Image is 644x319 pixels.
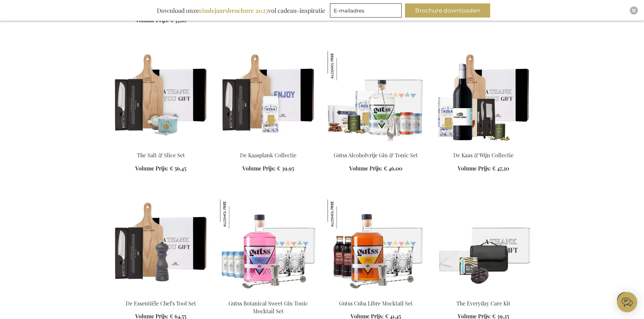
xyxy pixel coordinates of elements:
img: Gutss Botanical Sweet Gin Tonic Mocktail Set [220,200,249,229]
img: Gutss Non-Alcoholic Gin & Tonic Set [328,51,424,146]
span: € 46,00 [384,165,402,172]
span: Volume Prijs: [349,165,382,172]
div: Download onze vol cadeau-inspiratie [154,3,328,18]
a: The Salt & Slice Set Exclusive Business Gift [113,143,209,150]
span: Volume Prijs: [136,17,169,24]
a: Gutss Botanical Sweet Gin Tonic Mocktail Set Gutss Botanical Sweet Gin Tonic Mocktail Set [220,291,317,298]
a: De Kaas & Wijn Collectie [435,143,532,150]
a: Volume Prijs: € 46,00 [349,165,402,172]
a: De Kaas & Wijn Collectie [453,152,514,159]
img: De Kaas & Wijn Collectie [435,51,532,146]
img: Gutss Alcoholvrije Gin & Tonic Set [328,51,357,80]
img: The Salt & Slice Set Exclusive Business Gift [113,51,209,146]
img: Close [632,8,636,12]
span: € 56,45 [170,165,186,172]
a: Gutss Botanical Sweet Gin Tonic Mocktail Set [229,300,308,315]
input: E-mailadres [330,3,402,18]
a: Gutss Cuba Libre Mocktail Set [339,300,413,307]
a: Gutss Cuba Libre Mocktail Set Gutss Cuba Libre Mocktail Set [328,291,424,298]
img: Gutss Cuba Libre Mocktail Set [328,200,424,294]
a: De Essentiële Chef's Tool Set [126,300,196,307]
img: Gutss Cuba Libre Mocktail Set [328,200,357,229]
a: Volume Prijs: € 47,20 [458,165,509,172]
a: Gutss Non-Alcoholic Gin & Tonic Set Gutss Alcoholvrije Gin & Tonic Set [328,143,424,150]
a: The Everyday Care Kit [435,291,532,298]
iframe: belco-activator-frame [617,292,637,312]
span: € 47,20 [492,165,509,172]
span: Volume Prijs: [135,165,168,172]
div: Close [630,6,638,15]
button: Brochure downloaden [405,3,490,18]
a: De Essentiële Chef's Tool Set [113,291,209,298]
img: Gutss Botanical Sweet Gin Tonic Mocktail Set [220,200,317,294]
form: marketing offers and promotions [330,3,404,20]
img: De Kaasplank Collectie [220,51,317,146]
b: eindejaarsbrochure 2025 [199,6,268,15]
span: Volume Prijs: [458,165,491,172]
a: Volume Prijs: € 56,45 [135,165,186,172]
span: € 37,10 [170,17,186,24]
img: The Everyday Care Kit [435,200,532,294]
a: Gutss Alcoholvrije Gin & Tonic Set [334,152,418,159]
img: De Essentiële Chef's Tool Set [113,200,209,294]
a: The Salt & Slice Set [137,152,185,159]
a: The Everyday Care Kit [456,300,510,307]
